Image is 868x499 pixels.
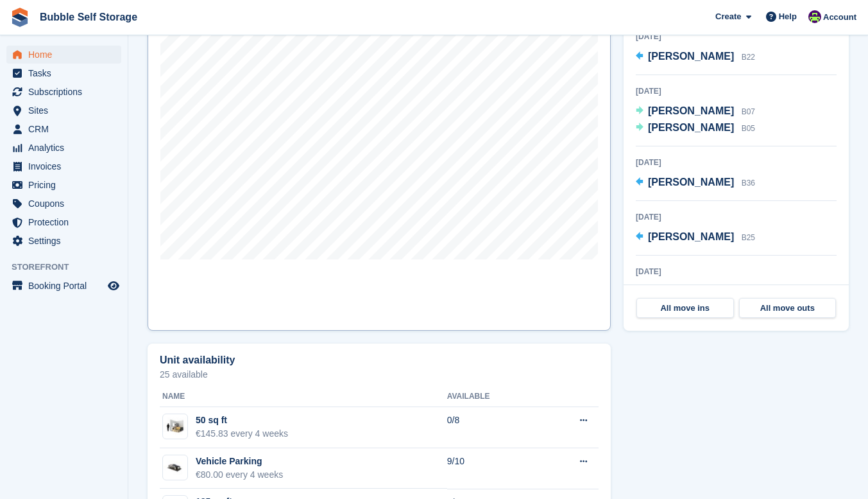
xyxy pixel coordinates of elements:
[28,157,105,175] span: Invoices
[808,10,821,23] img: Tom Gilmore
[648,105,734,116] span: [PERSON_NAME]
[28,64,105,82] span: Tasks
[196,455,283,468] div: Vehicle Parking
[106,278,121,293] a: Preview store
[28,232,105,250] span: Settings
[447,407,540,448] td: 0/8
[648,122,734,133] span: [PERSON_NAME]
[447,387,540,407] th: Available
[742,107,755,116] span: B07
[823,11,856,24] span: Account
[196,427,288,441] div: €145.83 every 4 weeks
[6,64,121,82] a: menu
[636,85,837,97] div: [DATE]
[28,46,105,64] span: Home
[163,417,187,436] img: 50-sqft-unit%20(9).jpg
[160,387,447,407] th: Name
[28,277,105,295] span: Booking Portal
[6,157,121,175] a: menu
[10,8,30,27] img: stora-icon-8386f47178a22dfd0bd8f6a31ec36ba5ce8667c1dd55bd0f319d3a0aa187defe.svg
[648,177,734,188] span: [PERSON_NAME]
[636,103,755,120] a: [PERSON_NAME] B07
[6,195,121,213] a: menu
[447,448,540,489] td: 9/10
[648,51,734,62] span: [PERSON_NAME]
[636,266,837,277] div: [DATE]
[28,120,105,138] span: CRM
[636,31,837,42] div: [DATE]
[28,139,105,157] span: Analytics
[6,232,121,250] a: menu
[160,370,599,379] p: 25 available
[196,468,283,482] div: €80.00 every 4 weeks
[196,414,288,427] div: 50 sq ft
[28,213,105,231] span: Protection
[28,83,105,101] span: Subscriptions
[636,49,755,66] a: [PERSON_NAME] B22
[715,10,741,23] span: Create
[35,6,142,28] a: Bubble Self Storage
[6,213,121,231] a: menu
[636,175,755,191] a: [PERSON_NAME] B36
[6,277,121,295] a: menu
[636,120,755,137] a: [PERSON_NAME] B05
[742,233,755,242] span: B25
[6,101,121,119] a: menu
[6,120,121,138] a: menu
[636,298,734,319] a: All move ins
[28,101,105,119] span: Sites
[636,229,755,246] a: [PERSON_NAME] B25
[742,124,755,133] span: B05
[742,53,755,62] span: B22
[6,46,121,64] a: menu
[636,157,837,168] div: [DATE]
[160,355,235,366] h2: Unit availability
[742,179,755,188] span: B36
[28,195,105,213] span: Coupons
[779,10,797,23] span: Help
[28,176,105,194] span: Pricing
[163,460,187,475] img: 1%20Car%20Lot%20-%20Without%20dimensions%20(2).jpg
[12,261,128,274] span: Storefront
[648,231,734,242] span: [PERSON_NAME]
[6,139,121,157] a: menu
[636,211,837,223] div: [DATE]
[6,176,121,194] a: menu
[739,298,837,319] a: All move outs
[6,83,121,101] a: menu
